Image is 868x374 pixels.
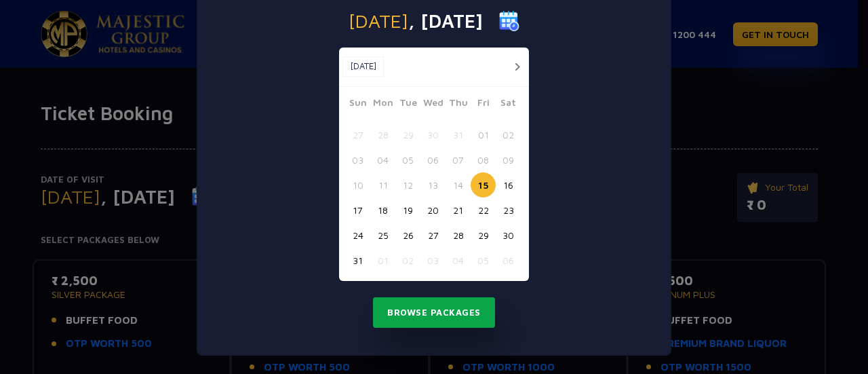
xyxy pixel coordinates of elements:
button: 12 [395,172,420,198]
button: 02 [395,248,420,273]
button: Browse Packages [373,297,495,329]
button: 08 [471,147,496,172]
button: 31 [345,248,370,273]
button: 22 [471,198,496,223]
button: 29 [471,223,496,248]
button: 09 [496,147,521,172]
button: 19 [395,198,420,223]
button: 13 [420,172,446,198]
button: 27 [420,223,446,248]
button: 18 [370,198,395,223]
button: 01 [370,248,395,273]
button: 28 [370,122,395,147]
button: 05 [471,248,496,273]
span: Sun [345,95,370,114]
button: 03 [420,248,446,273]
button: 16 [496,172,521,198]
span: Tue [395,95,420,114]
button: 14 [446,172,471,198]
button: 07 [446,147,471,172]
button: 31 [446,122,471,147]
span: Thu [446,95,471,114]
button: 15 [471,172,496,198]
button: 04 [446,248,471,273]
button: 27 [345,122,370,147]
img: calender icon [499,11,519,31]
button: 24 [345,223,370,248]
button: 06 [496,248,521,273]
button: 29 [395,122,420,147]
button: 04 [370,147,395,172]
button: 20 [420,198,446,223]
button: 17 [345,198,370,223]
button: 21 [446,198,471,223]
button: 25 [370,223,395,248]
button: 10 [345,172,370,198]
button: [DATE] [342,56,384,77]
button: 06 [420,147,446,172]
button: 30 [420,122,446,147]
button: 02 [496,122,521,147]
span: Sat [496,95,521,114]
button: 01 [471,122,496,147]
span: Fri [471,95,496,114]
span: , [DATE] [408,12,483,31]
button: 28 [446,223,471,248]
span: [DATE] [349,12,408,31]
button: 03 [345,147,370,172]
span: Mon [370,95,395,114]
button: 11 [370,172,395,198]
button: 26 [395,223,420,248]
button: 30 [496,223,521,248]
span: Wed [420,95,446,114]
button: 23 [496,198,521,223]
button: 05 [395,147,420,172]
